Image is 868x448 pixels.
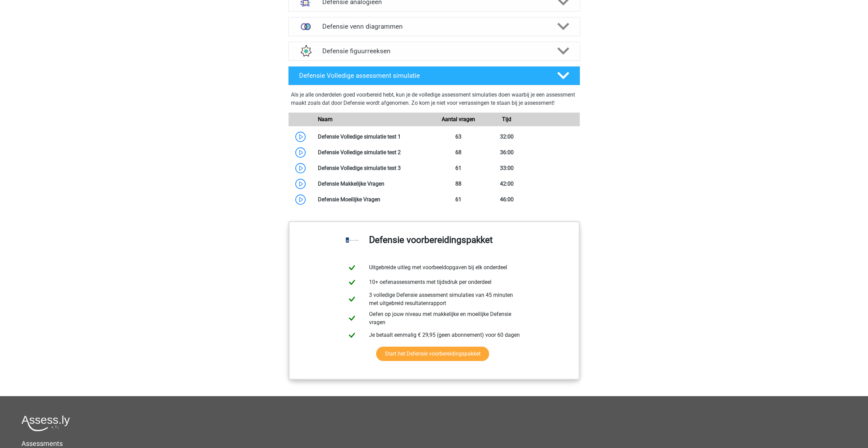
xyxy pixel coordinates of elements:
[21,415,70,431] img: Assessly logo
[285,42,583,61] a: figuurreeksen Defensie figuurreeksen
[313,196,434,204] div: Defensie Moeilijke Vragen
[313,180,434,188] div: Defensie Makkelijke Vragen
[291,91,577,110] div: Als je alle onderdelen goed voorbereid hebt, kun je de volledige assessment simulaties doen waarb...
[376,347,489,361] a: Start het Defensie voorbereidingspakket
[297,18,314,35] img: venn diagrammen
[21,439,847,448] h5: Assessments
[322,47,546,55] h4: Defensie figuurreeksen
[483,115,531,124] div: Tijd
[297,42,314,60] img: figuurreeksen
[285,17,583,36] a: venn diagrammen Defensie venn diagrammen
[299,72,546,80] h4: Defensie Volledige assessment simulatie
[313,148,434,157] div: Defensie Volledige simulatie test 2
[322,23,546,30] h4: Defensie venn diagrammen
[434,115,482,124] div: Aantal vragen
[313,164,434,172] div: Defensie Volledige simulatie test 3
[313,133,434,141] div: Defensie Volledige simulatie test 1
[313,115,434,124] div: Naam
[285,66,583,85] a: Defensie Volledige assessment simulatie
